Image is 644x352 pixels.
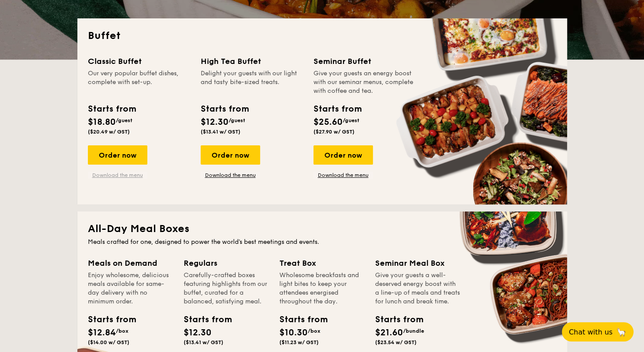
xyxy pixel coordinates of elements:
[116,328,129,334] span: /box
[375,339,417,345] span: ($23.54 w/ GST)
[88,222,557,236] h2: All-Day Meal Boxes
[313,172,373,179] a: Download the menu
[184,313,223,326] div: Starts from
[403,328,424,334] span: /bundle
[88,172,147,179] a: Download the menu
[88,271,173,306] div: Enjoy wholesome, delicious meals available for same-day delivery with no minimum order.
[88,313,127,326] div: Starts from
[313,117,343,127] span: $25.60
[88,339,129,345] span: ($14.00 w/ GST)
[88,327,116,338] span: $12.84
[88,102,136,116] div: Starts from
[308,328,320,334] span: /box
[313,69,416,95] div: Give your guests an energy boost with our seminar menus, complete with coffee and tea.
[279,313,319,326] div: Starts from
[313,102,361,116] div: Starts from
[88,257,173,269] div: Meals on Demand
[201,102,248,116] div: Starts from
[313,145,373,165] div: Order now
[88,69,190,95] div: Our very popular buffet dishes, complete with set-up.
[562,322,634,341] button: Chat with us🦙
[88,145,147,165] div: Order now
[184,327,212,338] span: $12.30
[343,117,359,123] span: /guest
[88,29,557,43] h2: Buffet
[569,328,613,336] span: Chat with us
[279,257,365,269] div: Treat Box
[88,129,130,135] span: ($20.49 w/ GST)
[201,172,260,179] a: Download the menu
[375,271,460,306] div: Give your guests a well-deserved energy boost with a line-up of meals and treats for lunch and br...
[313,55,416,67] div: Seminar Buffet
[184,257,269,269] div: Regulars
[88,238,557,246] div: Meals crafted for one, designed to power the world's best meetings and events.
[375,313,414,326] div: Starts from
[201,69,303,95] div: Delight your guests with our light and tasty bite-sized treats.
[184,271,269,306] div: Carefully-crafted boxes featuring highlights from our buffet, curated for a balanced, satisfying ...
[279,339,319,345] span: ($11.23 w/ GST)
[88,117,116,127] span: $18.80
[201,129,240,135] span: ($13.41 w/ GST)
[616,327,627,337] span: 🦙
[88,55,190,67] div: Classic Buffet
[184,339,223,345] span: ($13.41 w/ GST)
[201,145,260,165] div: Order now
[201,117,229,127] span: $12.30
[313,129,355,135] span: ($27.90 w/ GST)
[201,55,303,67] div: High Tea Buffet
[375,327,403,338] span: $21.60
[116,117,132,123] span: /guest
[229,117,245,123] span: /guest
[279,271,365,306] div: Wholesome breakfasts and light bites to keep your attendees energised throughout the day.
[279,327,308,338] span: $10.30
[375,257,460,269] div: Seminar Meal Box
